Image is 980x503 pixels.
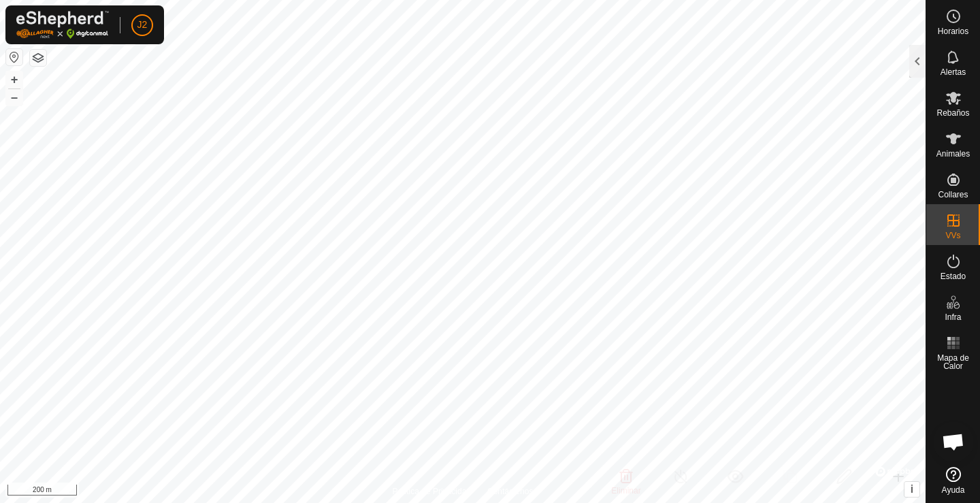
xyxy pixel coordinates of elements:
span: J2 [137,18,148,32]
button: Restablecer Mapa [6,49,22,65]
button: + [6,71,22,88]
a: Chat abierto [933,421,974,462]
span: Horarios [938,27,968,35]
span: Alertas [941,68,966,76]
span: Infra [945,313,961,321]
img: Logo Gallagher [16,11,109,39]
span: i [911,483,913,495]
span: Estado [941,272,966,280]
span: Rebaños [936,109,969,117]
a: Ayuda [926,461,980,500]
span: Mapa de Calor [930,354,977,370]
a: Política de Privacidad [393,485,471,498]
span: Animales [936,150,970,158]
span: VVs [945,231,960,240]
button: Capas del Mapa [30,50,46,66]
a: Contáctenos [487,485,533,498]
button: – [6,89,22,106]
button: i [904,482,919,497]
span: Ayuda [942,486,965,494]
span: Collares [938,191,968,199]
